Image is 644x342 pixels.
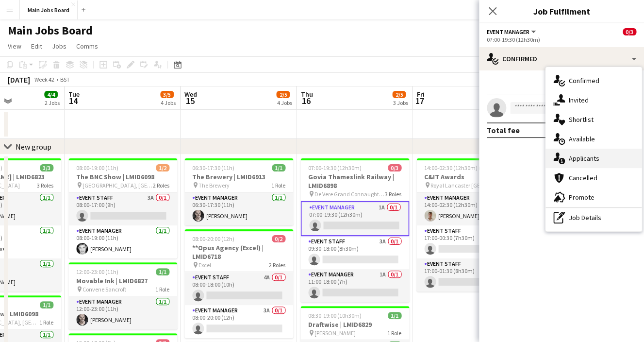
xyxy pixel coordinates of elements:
div: Total fee [487,125,520,135]
span: View [8,42,21,51]
span: 2/5 [392,91,406,98]
app-job-card: 08:00-20:00 (12h)0/2**Opus Agency (Excel) | LMID6718 Excel2 RolesEvent Staff4A0/108:00-18:00 (10h... [184,229,293,338]
span: 06:30-17:30 (11h) [192,164,234,171]
app-job-card: 14:00-02:30 (12h30m) (Sat)1/3C&IT Awards Royal Lancaster [GEOGRAPHIC_DATA]3 RolesEvent Manager1/1... [416,158,525,291]
span: 0/3 [623,28,636,35]
h3: **Opus Agency (Excel) | LMID6718 [184,243,293,261]
app-card-role: Event Manager1A0/107:00-19:30 (12h30m) [300,201,409,236]
span: Invited [569,96,589,104]
span: 1 Role [387,329,401,337]
h3: Movable Ink | LMID6827 [68,276,177,285]
div: Confirmed [479,47,644,70]
span: 16 [299,95,313,106]
span: 1/1 [272,164,285,171]
span: Week 42 [32,76,56,83]
div: 4 Jobs [161,99,176,106]
a: Comms [72,40,102,52]
h1: Main Jobs Board [8,23,93,38]
span: 2 Roles [269,261,285,269]
app-job-card: 06:30-17:30 (11h)1/1The Brewery | LMID6913 The Brewery1 RoleEvent Manager1/106:30-17:30 (11h)[PER... [184,158,293,225]
span: Jobs [52,42,66,51]
span: Thu [300,90,313,99]
button: Event Manager [487,28,537,35]
span: 3 Roles [37,182,53,189]
span: De Vere Grand Connaught Rooms [314,190,385,198]
app-card-role: Event Manager3A0/108:00-20:00 (12h) [184,305,293,338]
app-card-role: Event Staff3A0/108:00-17:00 (9h) [68,192,177,225]
span: Royal Lancaster [GEOGRAPHIC_DATA] [430,182,501,189]
span: 14 [67,95,80,106]
span: 12:00-23:00 (11h) [76,268,118,275]
span: 1 Role [39,319,53,326]
app-job-card: 08:00-19:00 (11h)1/2The BNC Show | LMID6098 [GEOGRAPHIC_DATA], [GEOGRAPHIC_DATA]2 RolesEvent Staf... [68,158,177,258]
div: 4 Jobs [277,99,292,106]
a: View [4,40,25,52]
span: 17 [415,95,424,106]
app-card-role: Event Staff3A0/109:30-18:00 (8h30m) [300,236,409,269]
span: Tue [68,90,80,99]
app-card-role: Event Manager1/112:00-23:00 (11h)[PERSON_NAME] [68,296,177,329]
span: Event Manager [487,28,529,35]
span: 2 Roles [153,182,169,189]
span: 1/1 [40,301,53,308]
span: 4/4 [44,91,58,98]
span: Shortlist [569,115,594,124]
span: 3 Roles [385,190,401,198]
div: New group [16,142,51,152]
span: 1 Role [155,286,169,293]
h3: Job Fulfilment [479,5,644,17]
app-card-role: Event Manager1A0/111:00-18:00 (7h) [300,269,409,302]
h3: The BNC Show | LMID6098 [68,172,177,181]
span: 3/3 [40,164,53,171]
app-card-role: Event Staff2A0/117:00-01:30 (8h30m) [416,258,525,291]
a: Edit [27,40,46,52]
span: 1/2 [156,164,169,171]
span: The Brewery [198,182,230,189]
span: 08:30-19:00 (10h30m) [308,312,362,319]
span: [GEOGRAPHIC_DATA], [GEOGRAPHIC_DATA] [83,182,153,189]
span: 07:00-19:30 (12h30m) [308,164,362,171]
div: BST [60,76,70,83]
span: 1/1 [388,312,401,319]
span: 1 Role [271,182,285,189]
span: Excel [198,261,211,269]
h3: Govia Thameslink Railway | LMID6898 [300,172,409,190]
span: Wed [184,90,197,99]
span: 15 [183,95,197,106]
span: 0/3 [388,164,401,171]
a: Jobs [48,40,70,52]
app-job-card: 12:00-23:00 (11h)1/1Movable Ink | LMID6827 Convene Sancroft1 RoleEvent Manager1/112:00-23:00 (11h... [68,262,177,329]
button: Main Jobs Board [20,0,78,19]
span: Promote [569,193,594,202]
span: Confirmed [569,76,599,85]
div: [DATE] [8,75,30,85]
h3: The Brewery | LMID6913 [184,172,293,181]
span: Fri [416,90,424,99]
div: Job Details [545,208,642,227]
span: [PERSON_NAME] [314,329,356,337]
span: 14:00-02:30 (12h30m) (Sat) [424,164,491,171]
div: 3 Jobs [393,99,408,106]
span: 08:00-20:00 (12h) [192,235,234,242]
span: 0/2 [272,235,285,242]
span: Comms [76,42,98,51]
h3: Draftwise | LMID6829 [300,320,409,329]
app-card-role: Event Staff4A0/108:00-18:00 (10h) [184,272,293,305]
app-job-card: 07:00-19:30 (12h30m)0/3Govia Thameslink Railway | LMID6898 De Vere Grand Connaught Rooms3 RolesEv... [300,158,409,302]
div: 07:00-19:30 (12h30m) [487,36,636,43]
app-card-role: Event Manager1/106:30-17:30 (11h)[PERSON_NAME] [184,192,293,225]
span: 3/5 [160,91,174,98]
span: Edit [31,42,42,51]
span: Applicants [569,154,599,163]
span: 08:00-19:00 (11h) [76,164,118,171]
span: 2/5 [276,91,290,98]
span: Convene Sancroft [83,286,126,293]
app-card-role: Event Manager1/108:00-19:00 (11h)[PERSON_NAME] [68,225,177,258]
span: Cancelled [569,173,597,182]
